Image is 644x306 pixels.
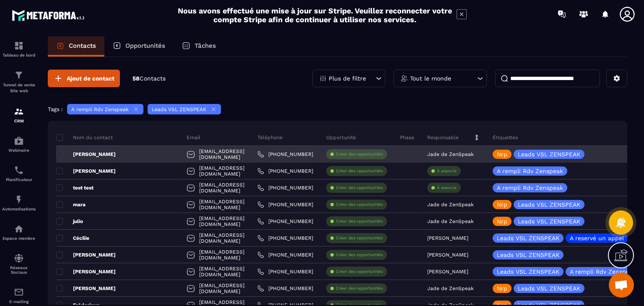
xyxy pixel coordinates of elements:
p: Contacts [69,42,96,49]
p: [PERSON_NAME] [427,269,468,275]
a: [PHONE_NUMBER] [257,285,313,292]
p: Créer des opportunités [336,285,383,291]
img: scheduler [14,165,24,175]
p: Téléphone [257,134,283,141]
a: schedulerschedulerPlanificateur [2,159,36,188]
p: Leads VSL ZENSPEAK [152,106,206,112]
p: Nrp [497,202,507,207]
p: Tout le monde [410,75,451,81]
p: Nom du contact [56,134,113,141]
p: A rempli Rdv Zenspeak [71,106,129,112]
p: À associe [437,185,457,191]
p: Responsable [427,134,459,141]
a: automationsautomationsWebinaire [2,130,36,159]
p: Leads VSL ZENSPEAK [518,202,580,207]
a: [PHONE_NUMBER] [257,235,313,241]
p: [PERSON_NAME] [56,168,116,174]
a: formationformationTableau de bord [2,34,36,64]
div: Ouvrir le chat [609,272,634,298]
p: Jade de ZenSpeak [427,202,474,207]
p: [PERSON_NAME] [56,151,116,158]
a: Contacts [48,36,104,57]
p: À associe [437,168,457,174]
p: Créer des opportunités [336,185,383,191]
p: Leads VSL ZENSPEAK [518,285,580,291]
a: [PHONE_NUMBER] [257,252,313,258]
p: Nrp [497,151,507,157]
p: Plus de filtre [329,75,366,81]
p: Opportunités [125,42,165,49]
a: Opportunités [104,36,174,57]
p: Leads VSL ZENSPEAK [518,218,580,224]
img: email [14,287,24,297]
p: Leads VSL ZENSPEAK [497,235,559,241]
img: formation [14,70,24,80]
a: automationsautomationsEspace membre [2,218,36,247]
p: Planificateur [2,177,36,182]
p: Opportunité [326,134,356,141]
img: formation [14,41,24,51]
img: formation [14,106,24,117]
img: social-network [14,253,24,263]
p: Email [187,134,200,141]
p: [PERSON_NAME] [427,235,468,241]
p: Jade de ZenSpeak [427,151,474,157]
p: A reservé un appel [570,235,624,241]
p: Jade de ZenSpeak [427,285,474,291]
p: Créer des opportunités [336,168,383,174]
p: Tâches [195,42,216,49]
a: [PHONE_NUMBER] [257,218,313,225]
p: Créer des opportunités [336,235,383,241]
p: [PERSON_NAME] [56,285,116,292]
p: Webinaire [2,148,36,153]
p: test test [56,184,93,191]
p: Nrp [497,218,507,224]
p: Créer des opportunités [336,151,383,157]
p: Leads VSL ZENSPEAK [497,269,559,275]
p: Tunnel de vente Site web [2,82,36,94]
a: [PHONE_NUMBER] [257,184,313,191]
a: [PHONE_NUMBER] [257,151,313,158]
p: Leads VSL ZENSPEAK [497,252,559,258]
img: automations [14,224,24,234]
a: [PHONE_NUMBER] [257,268,313,275]
p: Créer des opportunités [336,269,383,275]
p: Tableau de bord [2,53,36,57]
h2: Nous avons effectué une mise à jour sur Stripe. Veuillez reconnecter votre compte Stripe afin de ... [177,6,452,24]
p: Nrp [497,285,507,291]
p: Réseaux Sociaux [2,265,36,275]
p: mara [56,201,86,208]
p: A rempli Rdv Zenspeak [497,185,563,191]
p: Jade de ZenSpeak [427,218,474,224]
p: [PERSON_NAME] [427,252,468,258]
p: julio [56,218,83,225]
p: Cécilie [56,235,89,241]
a: [PHONE_NUMBER] [257,168,313,174]
p: A rempli Rdv Zenspeak [570,269,636,275]
img: logo [12,8,87,23]
p: Phase [400,134,414,141]
a: Tâches [174,36,224,57]
img: automations [14,194,24,205]
p: Étiquettes [493,134,518,141]
span: Contacts [140,75,166,82]
p: Créer des opportunités [336,218,383,224]
p: A rempli Rdv Zenspeak [497,168,563,174]
img: automations [14,136,24,146]
p: [PERSON_NAME] [56,268,116,275]
a: [PHONE_NUMBER] [257,201,313,208]
button: Ajout de contact [48,70,120,87]
p: Automatisations [2,207,36,211]
a: formationformationCRM [2,100,36,130]
p: CRM [2,119,36,123]
a: formationformationTunnel de vente Site web [2,64,36,100]
p: Créer des opportunités [336,202,383,207]
p: Leads VSL ZENSPEAK [518,151,580,157]
p: 58 [132,75,166,83]
span: Ajout de contact [67,74,114,83]
p: E-mailing [2,299,36,304]
p: [PERSON_NAME] [56,252,116,258]
p: Tags : [48,106,63,112]
a: automationsautomationsAutomatisations [2,188,36,218]
p: Créer des opportunités [336,252,383,258]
